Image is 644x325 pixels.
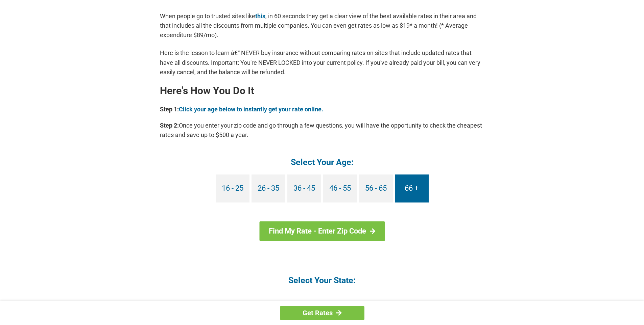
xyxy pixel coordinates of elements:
[255,12,265,20] a: this
[160,85,484,96] h2: Here's How You Do It
[160,11,484,40] p: When people go to trusted sites like , in 60 seconds they get a clear view of the best available ...
[160,48,484,77] p: Here is the lesson to learn â€“ NEVER buy insurance without comparing rates on sites that include...
[280,306,364,320] a: Get Rates
[216,174,249,202] a: 16 - 25
[359,174,393,202] a: 56 - 65
[323,174,357,202] a: 46 - 55
[160,275,484,286] h4: Select Your State:
[252,174,285,202] a: 26 - 35
[160,106,179,113] b: Step 1:
[160,157,484,168] h4: Select Your Age:
[160,121,484,140] p: Once you enter your zip code and go through a few questions, you will have the opportunity to che...
[160,122,179,129] b: Step 2:
[395,174,429,202] a: 66 +
[179,106,323,113] a: Click your age below to instantly get your rate online.
[287,174,321,202] a: 36 - 45
[259,221,385,241] a: Find My Rate - Enter Zip Code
